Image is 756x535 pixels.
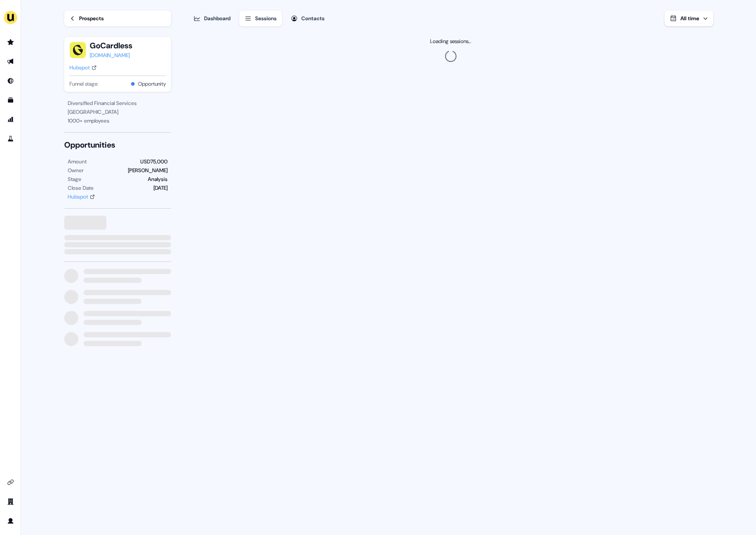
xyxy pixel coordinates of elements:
[90,40,132,51] button: GoCardless
[665,11,713,26] button: All time
[140,157,168,166] div: USD75,000
[69,63,90,72] div: Hubspot
[90,51,132,60] a: [DOMAIN_NAME]
[4,74,18,88] a: Go to Inbound
[64,11,171,26] a: Prospects
[68,184,94,192] div: Close Date
[285,11,330,26] button: Contacts
[69,63,97,72] a: Hubspot
[79,14,104,23] div: Prospects
[68,116,168,125] div: 1000 + employees
[4,112,18,127] a: Go to attribution
[239,11,282,26] button: Sessions
[188,11,236,26] button: Dashboard
[138,80,166,88] button: Opportunity
[68,157,87,166] div: Amount
[680,15,699,22] span: All time
[68,175,81,184] div: Stage
[255,14,277,23] div: Sessions
[204,14,230,23] div: Dashboard
[4,514,18,528] a: Go to profile
[430,37,471,46] div: Loading sessions...
[4,35,18,49] a: Go to prospects
[4,475,18,489] a: Go to integrations
[64,140,171,150] div: Opportunities
[69,80,98,88] span: Funnel stage:
[68,192,95,201] a: Hubspot
[4,495,18,509] a: Go to team
[148,175,168,184] div: Analysis
[4,93,18,107] a: Go to templates
[68,108,168,116] div: [GEOGRAPHIC_DATA]
[4,54,18,69] a: Go to outbound experience
[68,192,88,201] div: Hubspot
[153,184,168,192] div: [DATE]
[301,14,325,23] div: Contacts
[4,132,18,146] a: Go to experiments
[128,166,168,175] div: [PERSON_NAME]
[68,166,84,175] div: Owner
[68,99,168,108] div: Diversified Financial Services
